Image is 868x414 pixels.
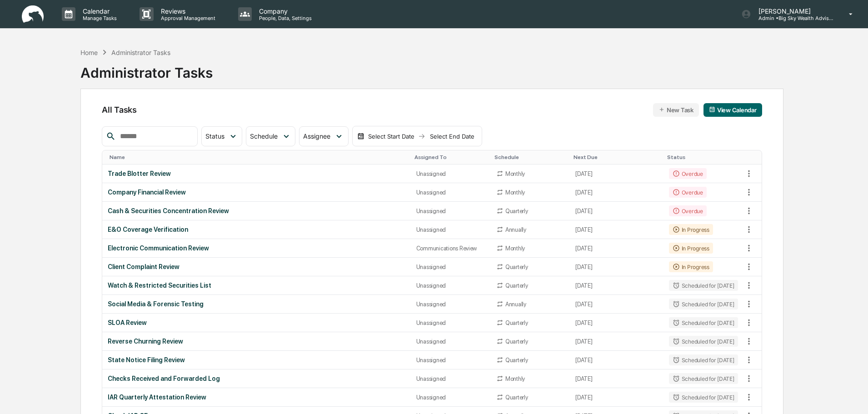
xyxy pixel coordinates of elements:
[669,392,738,403] div: Scheduled for [DATE]
[108,319,405,326] div: SLOA Review
[570,276,663,295] td: [DATE]
[108,207,405,214] div: Cash & Securities Concentration Review
[252,15,316,21] p: People, Data, Settings
[110,154,407,160] div: Toggle SortBy
[22,5,44,23] img: logo
[108,394,405,401] div: IAR Quarterly Attestation Review
[416,282,485,289] div: Unassigned
[505,282,528,289] div: Quarterly
[669,261,713,272] div: In Progress
[108,226,405,233] div: E&O Coverage Verification
[570,332,663,351] td: [DATE]
[111,49,170,56] div: Administrator Tasks
[80,57,213,81] div: Administrator Tasks
[703,103,762,117] button: View Calendar
[505,189,525,196] div: Monthly
[108,300,405,308] div: Social Media & Forensic Testing
[505,170,525,177] div: Monthly
[667,154,740,160] div: Toggle SortBy
[669,168,707,179] div: Overdue
[505,319,528,326] div: Quarterly
[570,258,663,276] td: [DATE]
[653,103,699,117] button: New Task
[357,133,364,140] img: calendar
[669,373,738,384] div: Scheduled for [DATE]
[154,7,220,15] p: Reviews
[75,7,121,15] p: Calendar
[570,220,663,239] td: [DATE]
[669,280,738,291] div: Scheduled for [DATE]
[108,375,405,382] div: Checks Received and Forwarded Log
[743,154,762,160] div: Toggle SortBy
[75,15,121,21] p: Manage Tasks
[669,317,738,328] div: Scheduled for [DATE]
[416,264,485,270] div: Unassigned
[80,49,98,56] div: Home
[570,351,663,369] td: [DATE]
[751,15,836,21] p: Admin • Big Sky Wealth Advisors
[154,15,220,21] p: Approval Management
[303,132,330,140] span: Assignee
[416,319,485,326] div: Unassigned
[416,189,485,196] div: Unassigned
[669,205,707,216] div: Overdue
[505,264,528,270] div: Quarterly
[570,369,663,388] td: [DATE]
[505,357,528,364] div: Quarterly
[669,299,738,309] div: Scheduled for [DATE]
[416,394,485,401] div: Unassigned
[574,154,659,160] div: Toggle SortBy
[505,375,525,382] div: Monthly
[416,338,485,345] div: Unassigned
[108,338,405,345] div: Reverse Churning Review
[252,7,316,15] p: Company
[669,187,707,198] div: Overdue
[505,394,528,401] div: Quarterly
[505,226,526,233] div: Annually
[416,245,485,252] div: Communications Review
[366,133,416,140] div: Select Start Date
[108,282,405,289] div: Watch & Restricted Securities List
[108,189,405,196] div: Company Financial Review
[205,132,224,140] span: Status
[414,154,487,160] div: Toggle SortBy
[416,357,485,364] div: Unassigned
[108,263,405,270] div: Client Complaint Review
[570,183,663,202] td: [DATE]
[570,295,663,314] td: [DATE]
[416,301,485,308] div: Unassigned
[669,243,713,254] div: In Progress
[108,244,405,252] div: Electronic Communication Review
[570,202,663,220] td: [DATE]
[570,314,663,332] td: [DATE]
[669,336,738,347] div: Scheduled for [DATE]
[570,239,663,258] td: [DATE]
[709,106,715,113] img: calendar
[250,132,278,140] span: Schedule
[751,7,836,15] p: [PERSON_NAME]
[494,154,566,160] div: Toggle SortBy
[505,208,528,214] div: Quarterly
[102,105,136,115] span: All Tasks
[505,338,528,345] div: Quarterly
[108,356,405,364] div: State Notice Filing Review
[416,208,485,214] div: Unassigned
[416,170,485,177] div: Unassigned
[505,245,525,252] div: Monthly
[418,133,425,140] img: arrow right
[416,375,485,382] div: Unassigned
[669,224,713,235] div: In Progress
[669,354,738,365] div: Scheduled for [DATE]
[570,388,663,407] td: [DATE]
[416,226,485,233] div: Unassigned
[505,301,526,308] div: Annually
[108,170,405,177] div: Trade Blotter Review
[570,165,663,183] td: [DATE]
[427,133,477,140] div: Select End Date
